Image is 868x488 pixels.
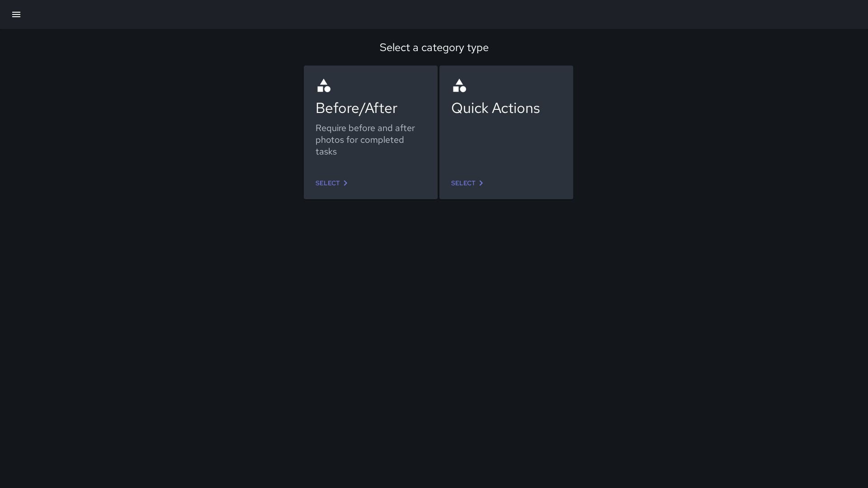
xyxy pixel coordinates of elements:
div: Require before and after photos for completed tasks [316,122,426,157]
div: Quick Actions [451,98,561,117]
div: Select a category type [11,40,857,54]
a: Select [448,175,490,192]
div: Before/After [316,98,426,117]
a: Select [312,175,354,192]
